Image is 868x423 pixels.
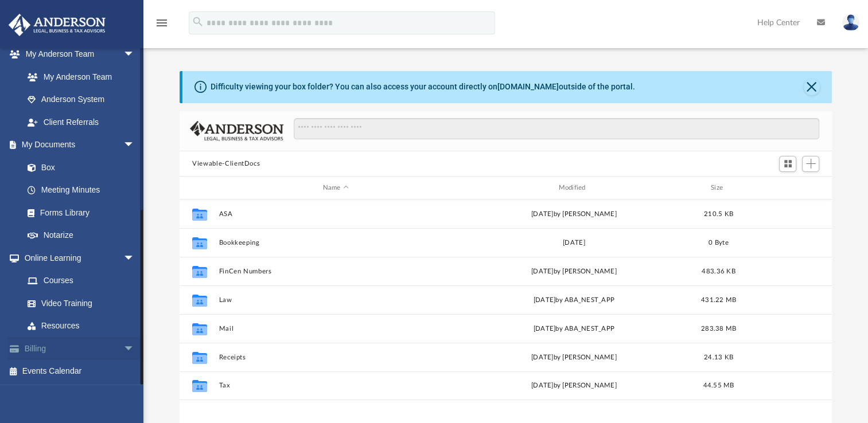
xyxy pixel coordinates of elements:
div: [DATE] [457,238,691,248]
button: ASA [219,210,453,218]
input: Search files and folders [294,118,819,140]
div: Name [219,183,452,193]
span: 0 Byte [709,240,729,246]
a: [DOMAIN_NAME] [497,82,559,91]
button: FinCen Numbers [219,268,453,275]
a: Meeting Minutes [16,179,146,202]
a: My Anderson Team [16,65,141,88]
a: Events Calendar [8,360,152,383]
a: Box [16,156,141,179]
button: Receipts [219,354,453,361]
button: Close [804,79,820,95]
a: Video Training [16,292,141,315]
a: Courses [16,269,146,292]
span: arrow_drop_down [123,337,146,361]
a: Forms Library [16,201,141,224]
i: menu [155,16,169,30]
div: id [746,183,827,193]
button: Viewable-ClientDocs [192,159,260,169]
button: Law [219,296,453,304]
img: User Pic [842,14,859,31]
span: 210.5 KB [704,211,733,217]
button: Add [802,156,819,172]
a: Client Referrals [16,111,146,134]
button: Bookkeeping [219,239,453,246]
div: Size [696,183,742,193]
div: Modified [457,183,691,193]
div: [DATE] by ABA_NEST_APP [457,295,691,305]
div: [DATE] by [PERSON_NAME] [457,267,691,277]
i: search [192,15,204,28]
button: Switch to Grid View [779,156,796,172]
span: 283.38 MB [701,326,736,332]
a: Online Learningarrow_drop_down [8,246,146,269]
a: Billingarrow_drop_down [8,337,152,360]
div: Difficulty viewing your box folder? You can also access your account directly on outside of the p... [211,81,635,93]
a: Notarize [16,224,146,247]
button: Tax [219,382,453,389]
button: Mail [219,325,453,332]
span: 24.13 KB [704,354,733,361]
img: Anderson Advisors Platinum Portal [5,14,109,36]
div: id [185,183,213,193]
a: Anderson System [16,88,146,111]
span: arrow_drop_down [123,246,146,270]
div: [DATE] by [PERSON_NAME] [457,381,691,391]
a: Resources [16,315,146,338]
span: 431.22 MB [701,297,736,303]
a: My Anderson Teamarrow_drop_down [8,43,146,66]
span: 44.55 MB [703,382,734,389]
div: [DATE] by [PERSON_NAME] [457,352,691,363]
a: menu [155,22,169,30]
a: My Documentsarrow_drop_down [8,134,146,156]
span: arrow_drop_down [123,134,146,157]
span: arrow_drop_down [123,43,146,66]
div: [DATE] by ABA_NEST_APP [457,324,691,334]
div: [DATE] by [PERSON_NAME] [457,209,691,220]
span: 483.36 KB [702,268,735,275]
